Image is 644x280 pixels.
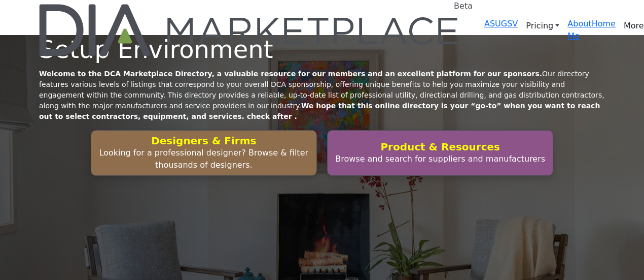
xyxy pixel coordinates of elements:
strong: We hope that this online directory is your “go-to” when you want to reach out to select contracto... [39,102,600,120]
button: Designers & Firms Looking for a professional designer? Browse & filter thousands of designers. [91,130,317,176]
a: About Me [567,19,591,41]
p: Looking for a professional designer? Browse & filter thousands of designers. [94,147,313,171]
h2: Product & Resources [331,141,550,153]
h6: Beta [454,1,473,11]
strong: Welcome to the DCA Marketplace Directory, a valuable resource for our members and an excellent pl... [39,70,542,78]
img: Site Logo [39,4,460,56]
h2: Designers & Firms [94,135,313,147]
button: Product & Resources Browse and search for suppliers and manufacturers [327,130,553,176]
a: Home [592,19,616,28]
p: Browse and search for suppliers and manufacturers [331,153,550,165]
p: Our directory features various levels of listings that correspond to your overall DCA sponsorship... [39,69,605,122]
a: Pricing [518,18,567,34]
a: ASUGSV [484,19,518,28]
a: Beta [39,4,460,56]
